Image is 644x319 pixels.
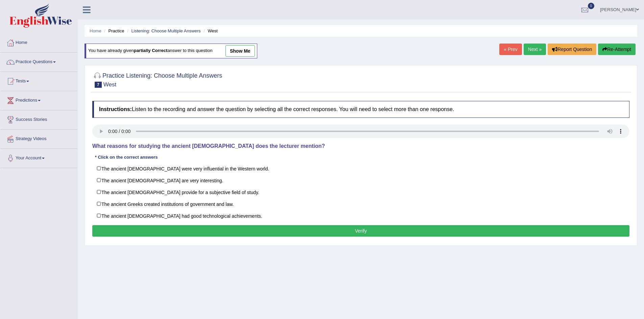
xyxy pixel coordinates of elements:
h4: What reasons for studying the ancient [DEMOGRAPHIC_DATA] does the lecturer mention? [92,143,629,149]
a: Tests [0,72,77,89]
label: The ancient [DEMOGRAPHIC_DATA] provide for a subjective field of study. [92,186,629,198]
a: Listening: Choose Multiple Answers [131,28,200,33]
li: West [202,28,218,34]
small: West [103,81,116,88]
div: * Click on the correct answers [92,154,160,160]
a: Your Account [0,149,77,166]
li: Practice [102,28,124,34]
button: Verify [92,225,629,237]
a: Home [90,28,101,33]
h2: Practice Listening: Choose Multiple Answers [92,71,222,88]
h4: Listen to the recording and answer the question by selecting all the correct responses. You will ... [92,101,629,118]
a: Next » [524,44,546,55]
span: 7 [95,82,102,88]
button: Report Question [548,44,596,55]
b: partially correct [134,48,168,53]
a: Predictions [0,91,77,108]
label: The ancient [DEMOGRAPHIC_DATA] are very interesting. [92,174,629,186]
button: Re-Attempt [598,44,636,55]
span: 0 [588,3,595,9]
a: Strategy Videos [0,130,77,147]
label: The ancient Greeks created institutions of government and law. [92,198,629,210]
label: The ancient [DEMOGRAPHIC_DATA] had good technological achievements. [92,210,629,222]
label: The ancient [DEMOGRAPHIC_DATA] were very influential in the Western world. [92,162,629,175]
div: You have already given answer to this question [85,44,257,58]
a: Success Stories [0,110,77,127]
b: Instructions: [99,106,132,112]
a: show me [225,45,255,57]
a: Practice Questions [0,53,77,70]
a: « Prev [499,44,522,55]
a: Home [0,33,77,50]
